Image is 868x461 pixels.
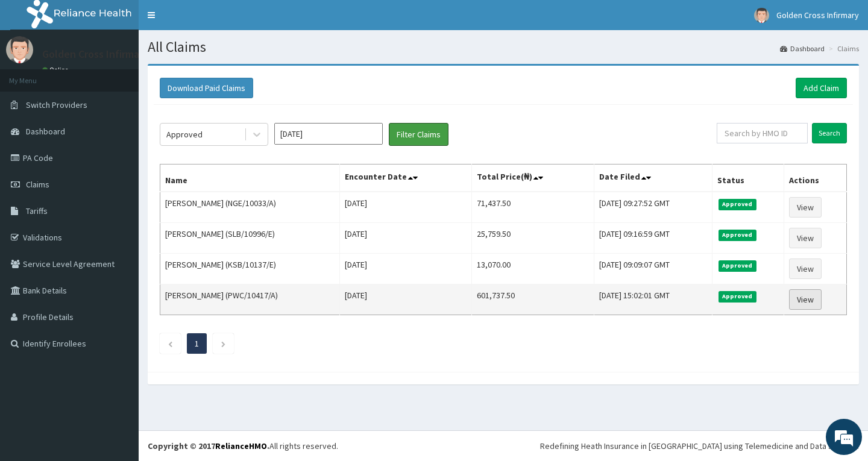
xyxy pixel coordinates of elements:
[472,192,594,223] td: 71,437.50
[812,123,847,143] input: Search
[26,126,65,137] span: Dashboard
[472,254,594,284] td: 13,070.00
[776,10,859,20] span: Golden Cross Infirmary
[26,99,87,110] span: Switch Providers
[594,223,712,254] td: [DATE] 09:16:59 GMT
[789,228,822,248] a: View
[26,205,48,216] span: Tariffs
[717,123,808,143] input: Search by HMO ID
[139,430,868,461] footer: All rights reserved.
[160,254,340,284] td: [PERSON_NAME] (KSB/10137/E)
[594,192,712,223] td: [DATE] 09:27:52 GMT
[789,197,822,218] a: View
[6,329,230,371] textarea: Type your message and hit 'Enter'
[594,165,712,192] th: Date Filed
[472,223,594,254] td: 25,759.50
[472,284,594,315] td: 601,737.50
[160,284,340,315] td: [PERSON_NAME] (PWC/10417/A)
[719,291,756,302] span: Approved
[796,78,847,98] a: Add Claim
[22,60,49,90] img: d_794563401_company_1708531726252_794563401
[789,289,822,310] a: View
[712,165,784,192] th: Status
[780,43,825,54] a: Dashboard
[826,43,859,54] li: Claims
[340,165,472,192] th: Encounter Date
[472,165,594,192] th: Total Price(₦)
[198,6,227,35] div: Minimize live chat window
[63,67,203,83] div: Chat with us now
[166,128,203,140] div: Approved
[340,284,472,315] td: [DATE]
[594,284,712,315] td: [DATE] 15:02:01 GMT
[70,152,166,274] span: We're online!
[340,254,472,284] td: [DATE]
[221,338,226,349] a: Next page
[540,440,859,452] div: Redefining Heath Insurance in [GEOGRAPHIC_DATA] using Telemedicine and Data Science!
[719,260,756,271] span: Approved
[754,8,769,23] img: User Image
[784,165,847,192] th: Actions
[719,199,756,210] span: Approved
[26,179,49,190] span: Claims
[719,230,756,240] span: Approved
[168,338,173,349] a: Previous page
[215,441,267,451] a: RelianceHMO
[6,36,33,63] img: User Image
[160,165,340,192] th: Name
[160,192,340,223] td: [PERSON_NAME] (NGE/10033/A)
[195,338,199,349] a: Page 1 is your current page
[274,123,383,145] input: Select Month and Year
[160,223,340,254] td: [PERSON_NAME] (SLB/10996/E)
[148,39,859,55] h1: All Claims
[340,192,472,223] td: [DATE]
[594,254,712,284] td: [DATE] 09:09:07 GMT
[42,49,148,60] p: Golden Cross Infirmary
[789,259,822,279] a: View
[148,441,269,451] strong: Copyright © 2017 .
[42,66,71,74] a: Online
[340,223,472,254] td: [DATE]
[160,78,253,98] button: Download Paid Claims
[389,123,448,146] button: Filter Claims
